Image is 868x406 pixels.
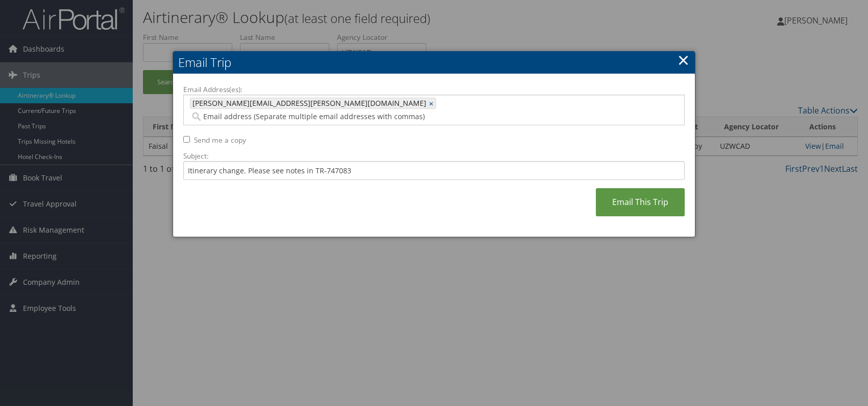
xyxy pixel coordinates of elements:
[173,51,695,74] h2: Email Trip
[183,161,685,180] input: Add a short subject for the email
[183,151,685,161] label: Subject:
[190,111,531,122] input: Email address (Separate multiple email addresses with commas)
[190,98,426,108] span: [PERSON_NAME][EMAIL_ADDRESS][PERSON_NAME][DOMAIN_NAME]
[678,50,689,70] a: ×
[183,84,685,95] label: Email Address(es):
[194,135,246,145] label: Send me a copy
[429,98,436,108] a: ×
[596,188,685,216] a: Email This Trip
